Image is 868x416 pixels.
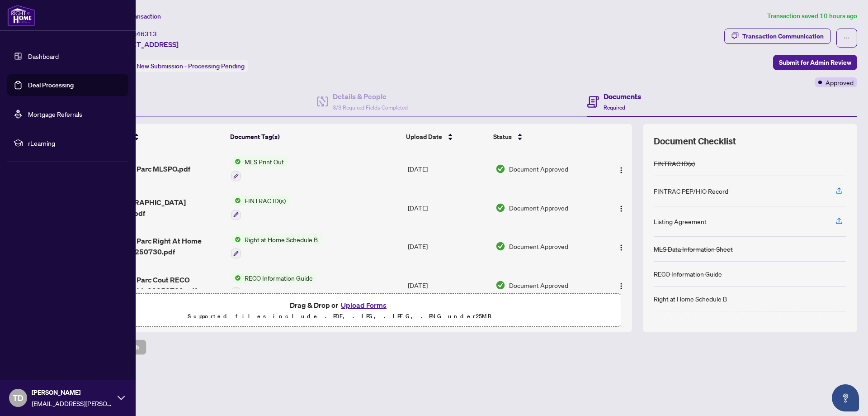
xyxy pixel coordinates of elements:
a: Dashboard [28,52,59,60]
h4: Details & People [333,91,408,102]
button: Logo [614,278,628,292]
td: [DATE] [404,227,492,266]
span: Submit for Admin Review [779,55,851,70]
span: 403-2 Maison Parc Cout RECO Information quide20250730.pdf [89,274,223,296]
div: Status: [112,60,248,72]
div: RECO Information Guide [654,269,722,279]
img: Document Status [495,280,505,290]
span: 403-2 Maison Parc Right At Home Schedule B20250730.pdf [89,235,223,257]
button: Status IconRECO Information Guide [231,273,316,297]
span: 403-2 [GEOGRAPHIC_DATA] ID20250730.pdf [89,197,223,219]
span: TD [13,392,24,404]
h4: Documents [604,91,641,102]
span: Drag & Drop orUpload FormsSupported files include .PDF, .JPG, .JPEG, .PNG under25MB [58,294,621,327]
span: 403-2 Maison Parc MLSPO.pdf [89,163,190,174]
span: 3/3 Required Fields Completed [333,104,408,111]
img: Logo [618,167,625,174]
td: [DATE] [404,266,492,305]
article: Transaction saved 10 hours ago [767,11,857,21]
div: Listing Agreement [654,216,707,226]
span: Document Approved [509,203,568,213]
span: rLearning [28,138,122,148]
span: Document Checklist [654,135,736,148]
button: Logo [614,162,628,176]
a: Mortgage Referrals [28,110,82,118]
img: Logo [618,244,625,251]
button: Status IconMLS Print Out [231,157,288,181]
a: Deal Processing [28,81,74,89]
button: Upload Forms [338,299,389,311]
img: Logo [618,282,625,290]
span: Drag & Drop or [290,299,389,311]
img: Document Status [495,164,505,174]
th: Status [490,124,599,149]
span: MLS Print Out [241,157,288,167]
th: Document Tag(s) [226,124,403,149]
img: Document Status [495,203,505,213]
span: Document Approved [509,241,568,251]
span: Document Approved [509,164,568,174]
button: Open asap [832,384,859,411]
span: FINTRAC ID(s) [241,196,289,206]
button: Logo [614,201,628,215]
span: ellipsis [844,35,850,41]
img: Status Icon [231,234,241,244]
img: Status Icon [231,157,241,167]
span: Required [604,104,625,111]
button: Status IconFINTRAC ID(s) [231,196,289,220]
div: MLS Data Information Sheet [654,244,733,254]
span: Status [493,132,512,142]
td: [DATE] [404,149,492,188]
span: Upload Date [406,132,442,142]
p: Supported files include .PDF, .JPG, .JPEG, .PNG under 25 MB [64,311,615,322]
button: Transaction Communication [724,29,831,44]
span: [EMAIL_ADDRESS][PERSON_NAME][DOMAIN_NAME] [32,398,113,408]
img: Logo [618,205,625,212]
div: FINTRAC ID(s) [654,158,695,168]
div: Transaction Communication [742,29,824,43]
span: Right at Home Schedule B [241,234,321,244]
th: (6) File Name [85,124,226,149]
span: New Submission - Processing Pending [137,62,245,70]
div: FINTRAC PEP/HIO Record [654,186,728,196]
img: Status Icon [231,196,241,206]
button: Logo [614,239,628,253]
img: logo [7,5,35,26]
span: RECO Information Guide [241,273,316,283]
span: Approved [826,77,854,87]
td: [DATE] [404,188,492,227]
span: [PERSON_NAME] [32,387,113,397]
th: Upload Date [402,124,490,149]
button: Submit for Admin Review [773,55,857,70]
img: Status Icon [231,273,241,283]
span: 46313 [137,30,157,38]
button: Status IconRight at Home Schedule B [231,234,321,259]
img: Document Status [495,241,505,251]
span: Document Approved [509,280,568,290]
span: View Transaction [113,12,161,20]
div: Right at Home Schedule B [654,294,727,304]
span: [STREET_ADDRESS] [112,39,179,50]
